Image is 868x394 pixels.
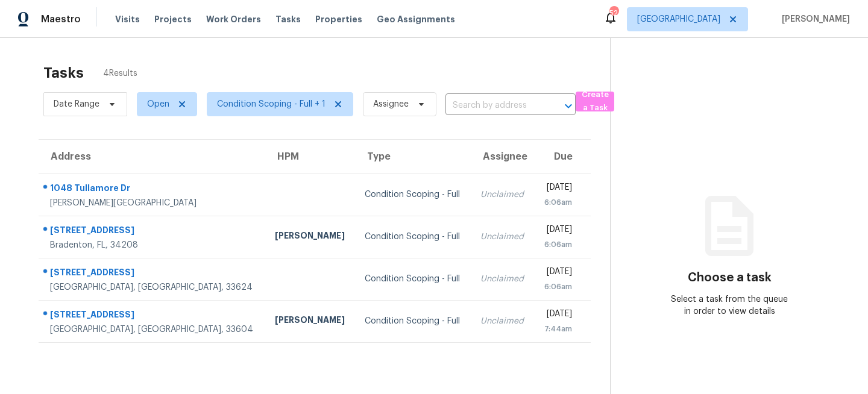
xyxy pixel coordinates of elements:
div: [STREET_ADDRESS] [50,266,256,281]
div: 6:06am [544,239,572,251]
h2: Tasks [43,67,84,79]
div: Unclaimed [480,273,524,285]
div: 6:06am [544,196,572,208]
div: [PERSON_NAME] [275,314,345,329]
div: [GEOGRAPHIC_DATA], [GEOGRAPHIC_DATA], 33604 [50,324,256,336]
div: Condition Scoping - Full [365,189,461,201]
div: [GEOGRAPHIC_DATA], [GEOGRAPHIC_DATA], 33624 [50,281,256,293]
span: Geo Assignments [377,13,455,25]
div: 52 [609,7,618,19]
div: Select a task from the queue in order to view details [670,293,790,317]
h3: Choose a task [688,272,772,284]
div: Condition Scoping - Full [365,315,461,327]
div: [DATE] [544,181,572,196]
span: Create a Task [582,88,608,116]
div: 1048 Tullamore Dr [50,182,256,197]
th: HPM [265,140,355,174]
div: Condition Scoping - Full [365,231,461,243]
span: Tasks [275,15,301,23]
div: [PERSON_NAME] [275,230,345,245]
button: Create a Task [576,92,614,111]
span: Work Orders [206,13,261,25]
span: 4 Results [103,67,137,80]
div: Unclaimed [480,189,524,201]
th: Due [534,140,591,174]
div: [PERSON_NAME][GEOGRAPHIC_DATA] [50,197,256,209]
button: Open [560,98,577,114]
div: [STREET_ADDRESS] [50,308,256,324]
th: Address [39,140,265,174]
span: Assignee [373,98,409,110]
span: Projects [154,13,192,25]
div: Unclaimed [480,315,524,327]
div: Condition Scoping - Full [365,273,461,285]
div: 6:06am [544,281,572,293]
div: [DATE] [544,308,572,323]
div: Bradenton, FL, 34208 [50,239,256,251]
span: Maestro [41,13,81,25]
div: Unclaimed [480,231,524,243]
input: Search by address [445,96,542,115]
span: Date Range [54,98,99,110]
span: Visits [115,13,140,25]
span: Condition Scoping - Full + 1 [217,98,325,110]
span: [GEOGRAPHIC_DATA] [637,13,720,25]
span: [PERSON_NAME] [777,13,850,25]
span: Properties [315,13,362,25]
div: [STREET_ADDRESS] [50,224,256,239]
th: Assignee [471,140,534,174]
span: Open [147,98,169,110]
th: Type [355,140,471,174]
div: 7:44am [544,323,572,335]
div: [DATE] [544,266,572,281]
div: [DATE] [544,224,572,239]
